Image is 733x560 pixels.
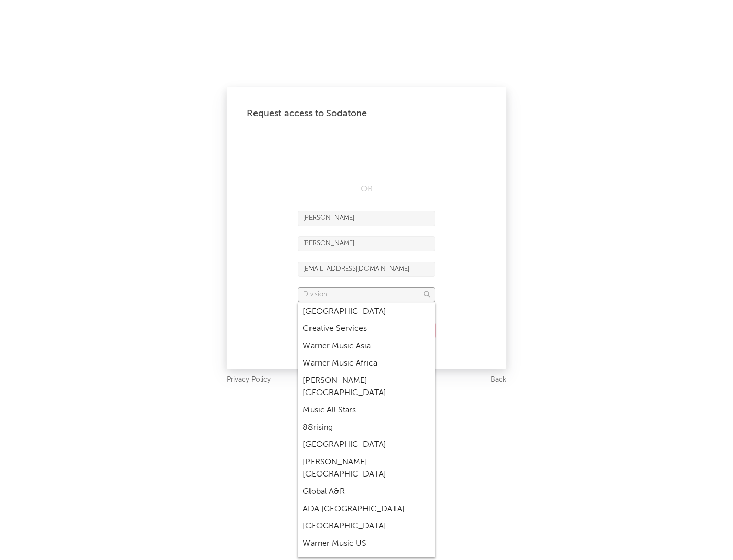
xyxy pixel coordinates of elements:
[298,402,435,419] div: Music All Stars
[298,338,435,355] div: Warner Music Asia
[247,107,486,120] div: Request access to Sodatone
[298,183,435,195] div: OR
[298,320,435,338] div: Creative Services
[298,303,435,320] div: [GEOGRAPHIC_DATA]
[298,211,435,226] input: First Name
[298,355,435,372] div: Warner Music Africa
[298,236,435,251] input: Last Name
[298,262,435,277] input: Email
[298,483,435,500] div: Global A&R
[298,454,435,483] div: [PERSON_NAME] [GEOGRAPHIC_DATA]
[298,372,435,402] div: [PERSON_NAME] [GEOGRAPHIC_DATA]
[491,374,506,386] a: Back
[298,436,435,454] div: [GEOGRAPHIC_DATA]
[298,287,435,302] input: Division
[227,374,271,386] a: Privacy Policy
[298,518,435,535] div: [GEOGRAPHIC_DATA]
[298,419,435,436] div: 88rising
[298,535,435,552] div: Warner Music US
[298,500,435,518] div: ADA [GEOGRAPHIC_DATA]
